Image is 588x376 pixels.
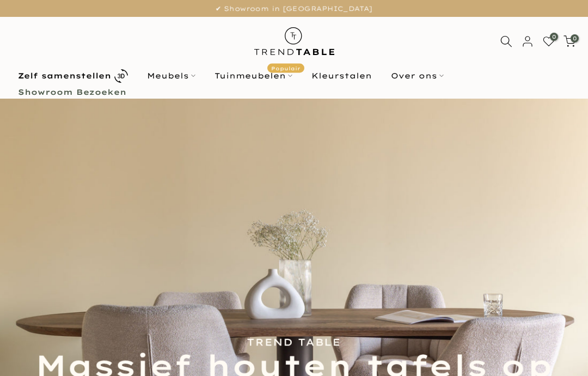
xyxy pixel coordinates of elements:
[267,64,304,73] span: Populair
[1,320,56,375] iframe: toggle-frame
[550,33,558,41] span: 0
[8,66,137,86] a: Zelf samenstellen
[8,86,136,99] a: Showroom Bezoeken
[571,34,579,43] span: 0
[247,17,342,65] img: trend-table
[18,72,111,80] b: Zelf samenstellen
[137,69,205,82] a: Meubels
[302,69,381,82] a: Kleurstalen
[14,3,574,15] p: ✔ Showroom in [GEOGRAPHIC_DATA]
[543,35,555,47] a: 0
[381,69,453,82] a: Over ons
[18,88,126,96] b: Showroom Bezoeken
[563,35,575,47] a: 0
[205,69,302,82] a: TuinmeubelenPopulair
